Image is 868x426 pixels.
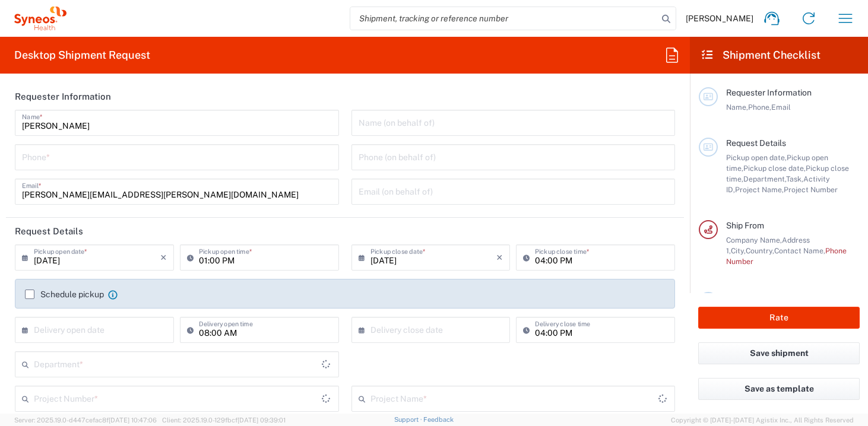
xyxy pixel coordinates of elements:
[746,246,774,255] span: Country,
[726,153,787,162] span: Pickup open date,
[237,417,286,424] span: [DATE] 09:39:01
[726,221,764,230] span: Ship From
[726,236,782,244] span: Company Name,
[698,342,860,364] button: Save shipment
[686,13,753,24] span: [PERSON_NAME]
[15,91,111,103] h2: Requester Information
[743,164,806,173] span: Pickup close date,
[160,248,167,267] i: ×
[735,185,784,194] span: Project Name,
[423,416,454,423] a: Feedback
[701,48,821,62] h2: Shipment Checklist
[774,246,825,255] span: Contact Name,
[496,248,503,267] i: ×
[25,290,104,299] label: Schedule pickup
[726,103,748,112] span: Name,
[731,246,746,255] span: City,
[14,417,157,424] span: Server: 2025.19.0-d447cefac8f
[162,417,286,424] span: Client: 2025.19.0-129fbcf
[14,48,150,62] h2: Desktop Shipment Request
[748,103,771,112] span: Phone,
[698,307,860,329] button: Rate
[743,174,786,183] span: Department,
[784,185,838,194] span: Project Number
[15,225,83,237] h2: Request Details
[109,417,157,424] span: [DATE] 10:47:06
[394,416,424,423] a: Support
[671,415,854,425] span: Copyright © [DATE]-[DATE] Agistix Inc., All Rights Reserved
[726,88,812,97] span: Requester Information
[771,103,791,112] span: Email
[698,378,860,400] button: Save as template
[350,7,658,30] input: Shipment, tracking or reference number
[726,138,786,148] span: Request Details
[726,293,753,302] span: Ship To
[786,174,803,183] span: Task,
